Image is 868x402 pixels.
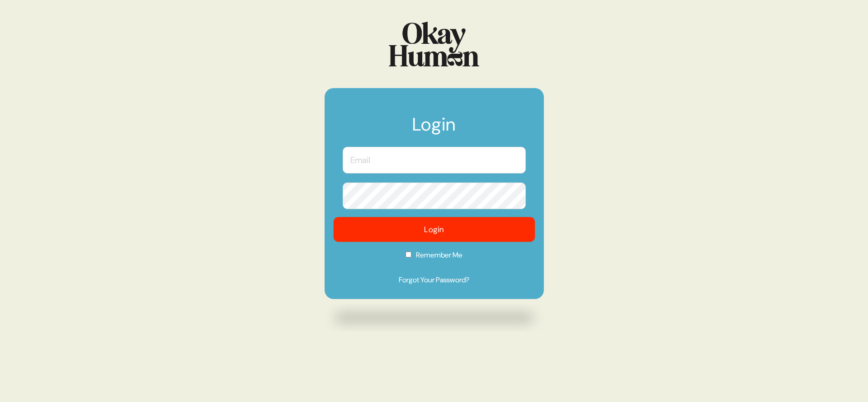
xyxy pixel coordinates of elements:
h1: Login [343,115,526,142]
label: Remember Me [343,250,526,266]
img: Drop shadow [325,304,544,332]
input: Email [343,147,526,173]
button: Login [333,217,535,242]
a: Forgot Your Password? [343,275,526,285]
input: Remember Me [406,252,411,257]
img: Logo [389,22,479,66]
